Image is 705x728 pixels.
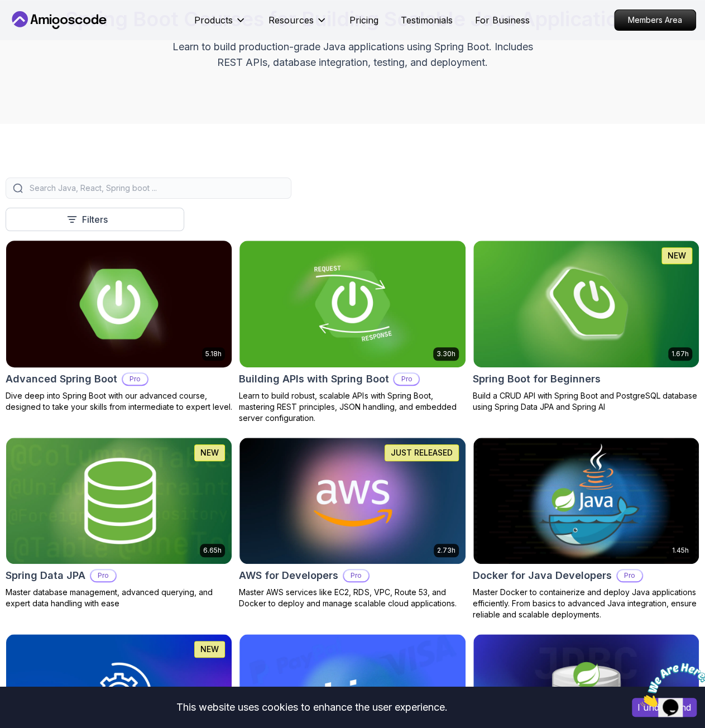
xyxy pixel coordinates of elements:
[200,644,219,655] p: NEW
[632,698,697,717] button: Accept cookies
[194,13,233,27] p: Products
[473,390,699,413] p: Build a CRUD API with Spring Boot and PostgreSQL database using Spring Data JPA and Spring AI
[239,568,338,583] h2: AWS for Developers
[82,213,108,226] p: Filters
[6,568,85,583] h2: Spring Data JPA
[668,250,686,261] p: NEW
[473,437,699,621] a: Docker for Java Developers card1.45hDocker for Java DevelopersProMaster Docker to containerize an...
[239,371,389,387] h2: Building APIs with Spring Boot
[239,438,465,564] img: AWS for Developers card
[205,349,222,358] p: 5.18h
[617,570,642,581] p: Pro
[268,13,327,36] button: Resources
[200,447,219,458] p: NEW
[473,240,699,413] a: Spring Boot for Beginners card1.67hNEWSpring Boot for BeginnersBuild a CRUD API with Spring Boot ...
[475,13,530,27] a: For Business
[391,447,453,458] p: JUST RELEASED
[1,237,238,370] img: Advanced Spring Boot card
[473,438,699,564] img: Docker for Java Developers card
[6,587,232,609] p: Master database management, advanced querying, and expert data handling with ease
[437,546,455,555] p: 2.73h
[239,587,466,609] p: Master AWS services like EC2, RDS, VPC, Route 53, and Docker to deploy and manage scalable cloud ...
[203,546,222,555] p: 6.65h
[239,437,466,610] a: AWS for Developers card2.73hJUST RELEASEDAWS for DevelopersProMaster AWS services like EC2, RDS, ...
[8,695,615,720] div: This website uses cookies to enhance the user experience.
[123,373,147,385] p: Pro
[239,390,466,424] p: Learn to build robust, scalable APIs with Spring Boot, mastering REST principles, JSON handling, ...
[6,371,117,387] h2: Advanced Spring Boot
[91,570,116,581] p: Pro
[473,568,612,583] h2: Docker for Java Developers
[394,373,419,385] p: Pro
[437,349,455,358] p: 3.30h
[473,587,699,620] p: Master Docker to containerize and deploy Java applications efficiently. From basics to advanced J...
[672,349,689,358] p: 1.67h
[4,4,74,49] img: Chat attention grabber
[6,437,232,610] a: Spring Data JPA card6.65hNEWSpring Data JPAProMaster database management, advanced querying, and ...
[636,658,705,711] iframe: chat widget
[672,546,689,555] p: 1.45h
[268,13,314,27] p: Resources
[6,390,232,413] p: Dive deep into Spring Boot with our advanced course, designed to take your skills from intermedia...
[6,240,232,413] a: Advanced Spring Boot card5.18hAdvanced Spring BootProDive deep into Spring Boot with our advanced...
[239,240,466,424] a: Building APIs with Spring Boot card3.30hBuilding APIs with Spring BootProLearn to build robust, s...
[473,241,699,367] img: Spring Boot for Beginners card
[6,438,232,564] img: Spring Data JPA card
[473,371,601,387] h2: Spring Boot for Beginners
[239,241,465,367] img: Building APIs with Spring Boot card
[27,183,284,194] input: Search Java, React, Spring boot ...
[344,570,368,581] p: Pro
[615,10,696,30] p: Members Area
[165,39,540,70] p: Learn to build production-grade Java applications using Spring Boot. Includes REST APIs, database...
[614,9,696,31] a: Members Area
[6,208,184,231] button: Filters
[194,13,246,36] button: Products
[401,13,453,27] a: Testimonials
[349,13,378,27] a: Pricing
